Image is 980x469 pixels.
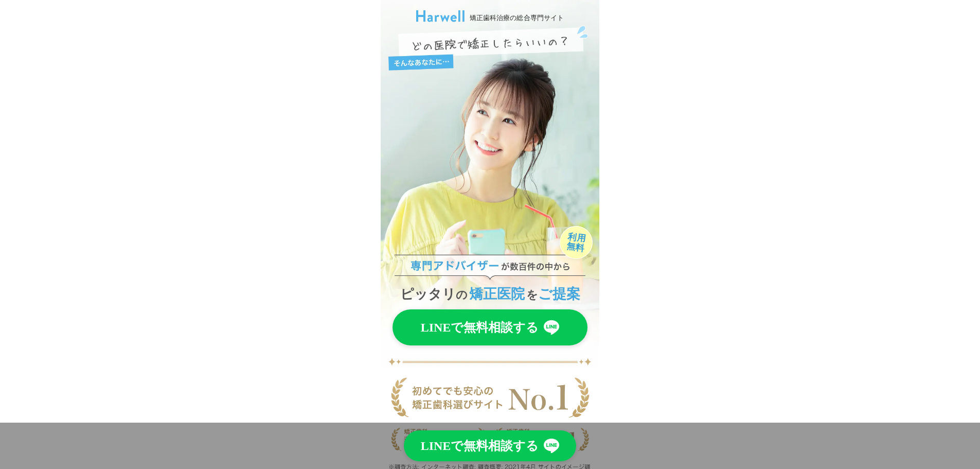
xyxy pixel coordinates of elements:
span: ピッタリ [400,287,456,302]
img: ハーウェルのロゴ [416,10,465,22]
span: ご提案 [538,286,580,302]
span: の [456,288,468,301]
span: 矯正医院 [469,286,525,302]
span: を [526,288,538,301]
a: LINEで無料相談する [404,430,576,461]
img: ハーウェルのロゴ [393,254,588,280]
a: ハーウェルのロゴ [416,10,465,26]
a: LINEで無料相談する [393,309,588,345]
h1: 矯正歯科治療の総合専門サイト [470,13,564,23]
img: どの医院で矯正したらいいの？ そんなあなたに… [388,23,594,71]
